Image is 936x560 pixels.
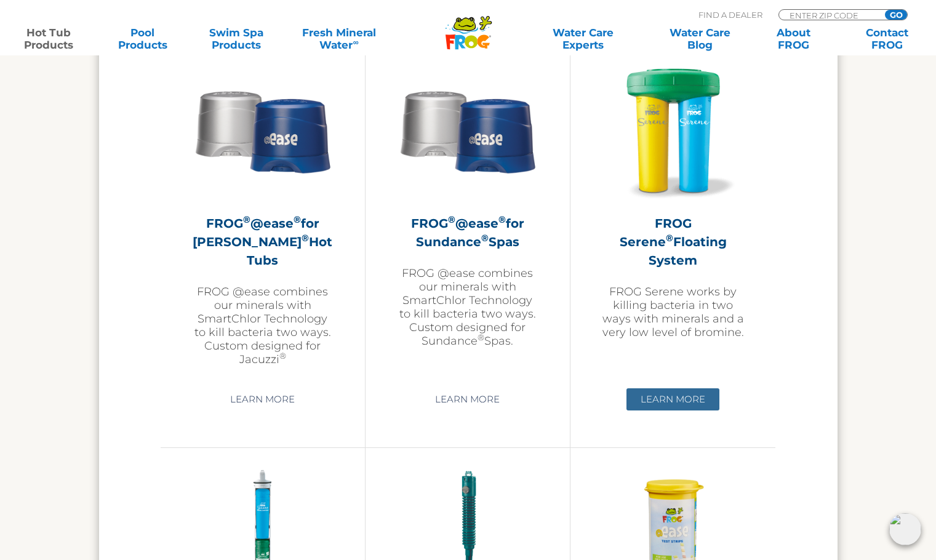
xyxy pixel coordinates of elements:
a: Hot TubProducts [12,26,85,51]
sup: ® [279,351,286,361]
sup: ∞ [353,38,358,47]
sup: ® [481,232,489,244]
sup: ® [478,332,484,342]
a: FROG®@ease®for Sundance®SpasFROG @ease combines our minerals with SmartChlor Technology to kill b... [396,59,539,379]
a: Water CareExperts [524,26,642,51]
p: FROG @ease combines our minerals with SmartChlor Technology to kill bacteria two ways. Custom des... [396,266,539,348]
h2: FROG @ease for [PERSON_NAME] Hot Tubs [191,214,334,270]
img: Sundance-cartridges-2-300x300.png [396,59,539,202]
p: FROG Serene works by killing bacteria in two ways with minerals and a very low level of bromine. [601,285,745,339]
img: hot-tub-product-serene-floater-300x300.png [602,59,745,202]
img: openIcon [889,513,921,545]
a: FROG®@ease®for [PERSON_NAME]®Hot TubsFROG @ease combines our minerals with SmartChlor Technology ... [191,59,334,379]
sup: ® [302,232,309,244]
a: AboutFROG [757,26,830,51]
img: Sundance-cartridges-2-300x300.png [191,59,334,202]
a: Fresh MineralWater∞ [294,26,385,51]
a: Learn More [421,388,514,410]
h2: FROG Serene Floating System [601,214,745,270]
input: GO [885,10,907,20]
sup: ® [666,232,673,244]
a: Learn More [626,388,719,410]
h2: FROG @ease for Sundance Spas [396,214,539,251]
a: PoolProducts [106,26,178,51]
a: ContactFROG [851,26,924,51]
input: Zip Code Form [788,10,871,20]
p: Find A Dealer [698,9,762,20]
a: Water CareBlog [663,26,736,51]
sup: ® [243,214,250,225]
a: Swim SpaProducts [200,26,273,51]
a: Learn More [216,388,309,410]
sup: ® [294,214,301,225]
sup: ® [498,214,506,225]
a: FROG Serene®Floating SystemFROG Serene works by killing bacteria in two ways with minerals and a ... [601,59,745,379]
sup: ® [448,214,455,225]
p: FROG @ease combines our minerals with SmartChlor Technology to kill bacteria two ways. Custom des... [191,285,334,366]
